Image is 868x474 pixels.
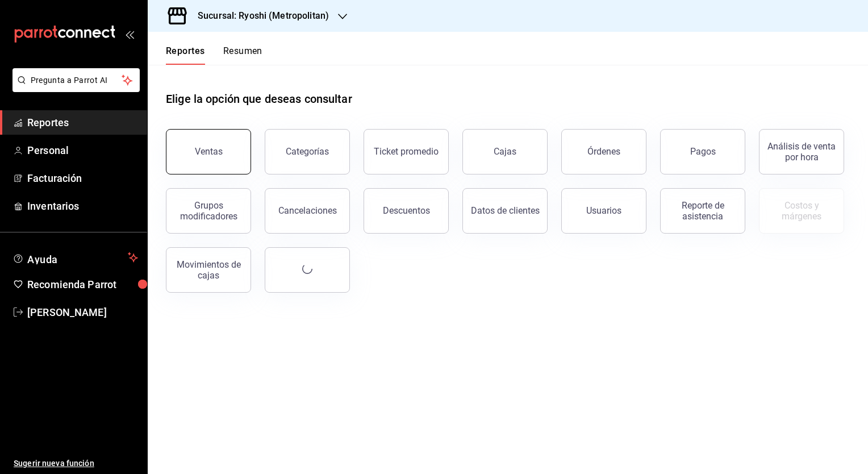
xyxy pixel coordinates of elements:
span: [PERSON_NAME] [27,305,138,320]
div: Ventas [195,146,223,157]
button: Órdenes [561,129,646,174]
button: Usuarios [561,188,646,234]
span: Reportes [27,115,138,130]
div: Órdenes [587,146,620,157]
button: Contrata inventarios para ver este reporte [759,188,844,234]
button: Análisis de venta por hora [759,129,844,174]
h3: Sucursal: Ryoshi (Metropolitan) [189,9,329,23]
div: Pagos [690,146,716,157]
button: Grupos modificadores [166,188,251,234]
div: Usuarios [586,205,621,216]
button: Ventas [166,129,251,174]
button: Categorías [265,129,350,174]
div: navigation tabs [166,45,262,65]
div: Cajas [494,145,517,159]
span: Facturación [27,171,138,186]
div: Reporte de asistencia [667,200,738,222]
a: Pregunta a Parrot AI [8,82,140,94]
div: Costos y márgenes [766,200,837,222]
button: Descuentos [364,188,449,234]
h1: Elige la opción que deseas consultar [166,90,352,107]
a: Cajas [462,129,548,174]
span: Recomienda Parrot [27,277,138,292]
button: open_drawer_menu [125,30,134,39]
div: Movimientos de cajas [173,259,244,281]
button: Reportes [166,45,205,65]
div: Categorías [286,146,329,157]
button: Resumen [223,45,262,65]
button: Cancelaciones [265,188,350,234]
span: Ayuda [27,251,123,264]
button: Reporte de asistencia [660,188,745,234]
span: Inventarios [27,198,138,214]
div: Ticket promedio [374,146,439,157]
div: Grupos modificadores [173,200,244,222]
button: Ticket promedio [364,129,449,174]
button: Pagos [660,129,745,174]
button: Movimientos de cajas [166,247,251,293]
div: Análisis de venta por hora [766,141,837,163]
div: Descuentos [383,205,430,216]
span: Pregunta a Parrot AI [31,74,122,86]
div: Cancelaciones [278,205,337,216]
span: Sugerir nueva función [14,458,138,469]
button: Pregunta a Parrot AI [12,68,140,92]
button: Datos de clientes [462,188,548,234]
span: Personal [27,143,138,158]
div: Datos de clientes [471,205,540,216]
